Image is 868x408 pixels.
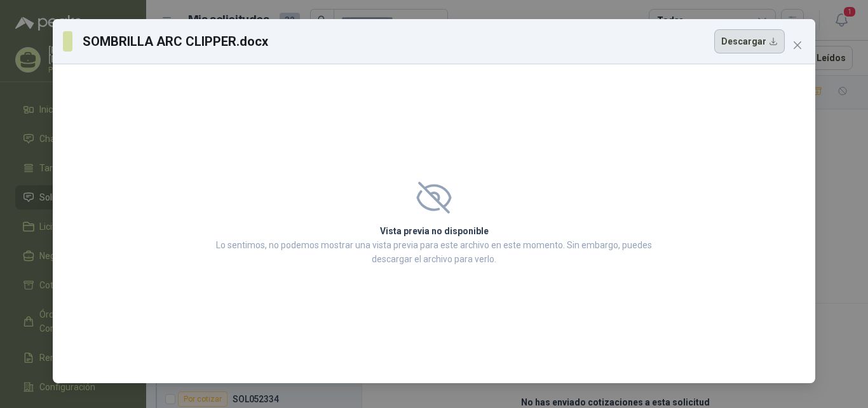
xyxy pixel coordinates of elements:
h2: Vista previa no disponible [212,224,656,238]
button: Descargar [714,29,785,53]
button: Close [787,35,808,55]
p: Lo sentimos, no podemos mostrar una vista previa para este archivo en este momento. Sin embargo, ... [212,238,656,266]
h3: SOMBRILLA ARC CLIPPER.docx [83,32,269,51]
span: close [792,40,803,50]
